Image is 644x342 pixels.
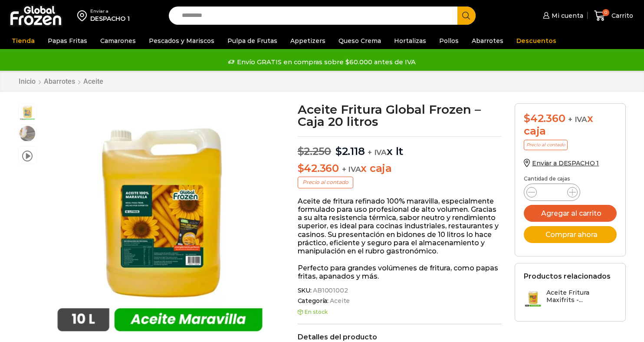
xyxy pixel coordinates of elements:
a: Enviar a DESPACHO 1 [524,159,599,167]
h2: Detalles del producto [298,333,502,341]
a: Abarrotes [467,33,508,49]
a: Inicio [18,77,36,85]
div: 1 / 3 [41,103,279,342]
span: Enviar a DESPACHO 1 [532,159,599,167]
h2: Productos relacionados [524,272,611,280]
p: x lt [298,136,502,158]
a: 0 Carrito [592,6,635,26]
bdi: 42.360 [298,162,339,174]
a: Aceite Fritura Maxifrits -... [524,289,617,308]
a: Pescados y Mariscos [145,33,219,49]
div: x caja [524,112,617,138]
img: aceite maravilla [41,103,279,342]
h1: Aceite Fritura Global Frozen – Caja 20 litros [298,103,502,128]
span: + IVA [368,148,387,157]
p: x caja [298,162,502,175]
p: Precio al contado [524,140,568,150]
a: Aceite [329,297,350,305]
a: Papas Fritas [43,33,92,49]
span: $ [524,112,530,125]
button: Agregar al carrito [524,205,617,222]
p: En stock [298,309,502,315]
span: + IVA [342,165,361,174]
span: aceite maravilla [19,104,36,121]
span: AB1001002 [312,287,348,294]
input: Product quantity [544,186,560,198]
p: Aceite de fritura refinado 100% maravilla, especialmente formulado para uso profesional de alto v... [298,197,502,255]
div: Enviar a [90,8,130,14]
bdi: 2.118 [335,145,365,158]
span: Carrito [609,11,633,20]
a: Queso Crema [334,33,385,49]
img: address-field-icon.svg [77,8,90,23]
p: Perfecto para grandes volúmenes de fritura, como papas fritas, apanados y más. [298,264,502,280]
p: Precio al contado [298,177,353,188]
span: 0 [602,9,609,16]
p: Cantidad de cajas [524,176,617,182]
span: + IVA [568,115,587,124]
a: Appetizers [286,33,330,49]
span: $ [335,145,342,158]
button: Search button [457,7,476,25]
span: aceite para freir [19,125,36,142]
a: Descuentos [512,33,561,49]
bdi: 2.250 [298,145,332,158]
a: Abarrotes [43,77,76,85]
span: $ [298,145,304,158]
a: Tienda [7,33,39,49]
bdi: 42.360 [524,112,565,125]
a: Pollos [435,33,463,49]
a: Pulpa de Frutas [223,33,282,49]
h3: Aceite Fritura Maxifrits -... [546,289,617,304]
a: Mi cuenta [541,7,583,24]
span: $ [298,162,304,174]
span: SKU: [298,287,502,294]
a: Aceite [83,77,104,85]
div: DESPACHO 1 [90,14,130,23]
span: Mi cuenta [549,11,583,20]
button: Comprar ahora [524,226,617,243]
span: Categoría: [298,297,502,305]
a: Hortalizas [390,33,430,49]
nav: Breadcrumb [18,77,104,85]
a: Camarones [96,33,140,49]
